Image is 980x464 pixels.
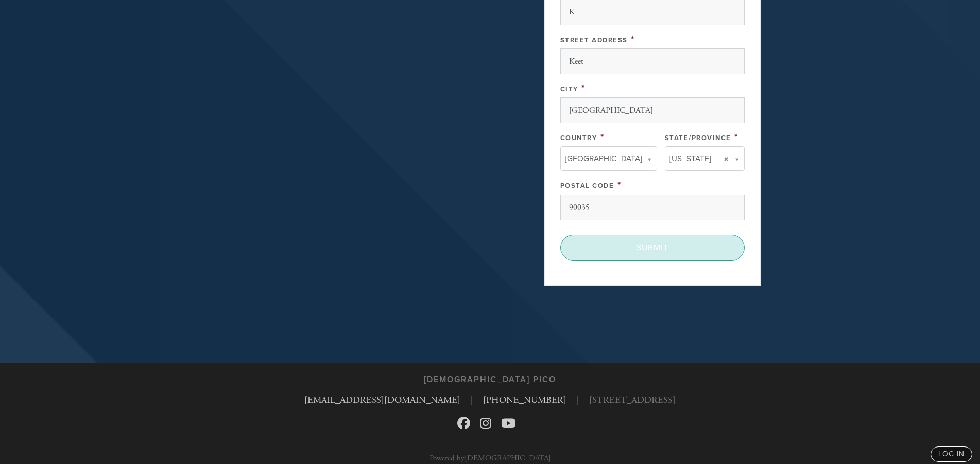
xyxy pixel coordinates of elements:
[560,146,657,171] a: [GEOGRAPHIC_DATA]
[560,134,597,142] label: Country
[483,394,566,406] a: [PHONE_NUMBER]
[931,446,972,462] a: log in
[669,152,711,165] span: [US_STATE]
[600,131,605,143] span: This field is required.
[565,152,642,165] span: [GEOGRAPHIC_DATA]
[589,393,676,407] span: [STREET_ADDRESS]
[560,235,745,261] input: Submit
[560,36,628,44] label: Street Address
[304,394,460,406] a: [EMAIL_ADDRESS][DOMAIN_NAME]
[429,454,551,462] p: Powered by
[617,179,622,191] span: This field is required.
[471,393,473,407] span: |
[560,85,578,93] label: City
[631,33,635,45] span: This field is required.
[581,82,586,94] span: This field is required.
[665,134,731,142] label: State/Province
[465,453,551,463] a: [DEMOGRAPHIC_DATA]
[424,375,556,385] h3: [DEMOGRAPHIC_DATA] Pico
[560,182,614,190] label: Postal Code
[577,393,579,407] span: |
[665,146,745,171] a: [US_STATE]
[734,131,738,143] span: This field is required.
